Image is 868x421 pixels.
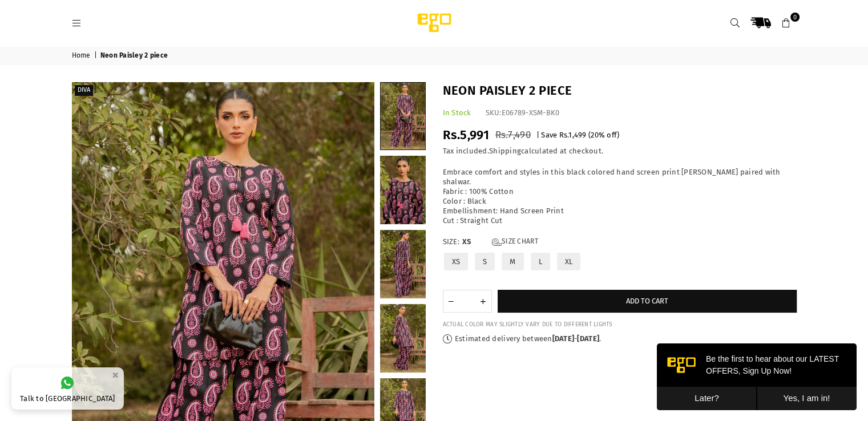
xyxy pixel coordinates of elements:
span: Rs.5,991 [443,127,490,143]
span: Add to cart [626,297,668,305]
div: ACTUAL COLOR MAY SLIGHTLY VARY DUE TO DIFFERENT LIGHTS [443,321,797,329]
span: Rs.7,490 [495,129,531,141]
span: 0 [790,13,800,22]
label: L [530,252,551,272]
span: In Stock [443,108,471,117]
span: Save [541,131,557,139]
a: Talk to [GEOGRAPHIC_DATA] [11,367,124,410]
label: XL [556,252,582,272]
a: Search [725,13,745,33]
label: XS [443,252,470,272]
a: 0 [776,13,797,33]
button: × [108,366,122,384]
img: Ego [386,11,483,34]
p: Embrace comfort and styles in this black colored hand screen print [PERSON_NAME] paired with shal... [443,168,797,225]
span: E06789-XSM-BK0 [502,108,560,117]
span: | [94,51,99,60]
button: Add to cart [498,290,797,313]
nav: breadcrumbs [63,46,805,65]
time: [DATE] [552,334,575,343]
a: Home [72,51,92,60]
quantity-input: Quantity [443,290,492,313]
span: | [536,131,539,139]
a: Menu [67,18,87,27]
a: Shipping [489,147,521,156]
a: Size Chart [492,237,538,247]
time: [DATE] [577,334,599,343]
div: Tax included. calculated at checkout. [443,147,797,156]
h1: Neon Paisley 2 piece [443,82,797,100]
span: 20 [591,131,599,139]
button: Yes, I am in! [100,43,200,67]
label: S [474,252,496,272]
span: Neon Paisley 2 piece [100,51,169,60]
span: Rs.1,499 [559,131,587,139]
label: M [500,252,524,272]
label: Diva [75,85,93,96]
iframe: webpush-onsite [657,343,857,410]
p: Estimated delivery between - . [443,334,797,344]
div: SKU: [486,108,560,118]
span: XS [462,237,485,247]
label: Size: [443,237,797,247]
span: ( % off) [588,131,619,139]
